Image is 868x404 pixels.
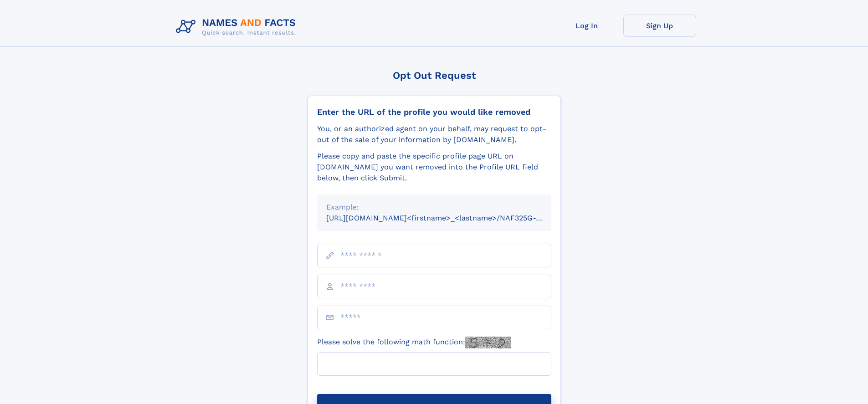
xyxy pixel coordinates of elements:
[550,15,623,37] a: Log In
[326,202,542,213] div: Example:
[317,337,511,348] label: Please solve the following math function:
[317,151,551,184] div: Please copy and paste the specific profile page URL on [DOMAIN_NAME] you want removed into the Pr...
[623,15,696,37] a: Sign Up
[317,123,551,145] div: You, or an authorized agent on your behalf, may request to opt-out of the sale of your informatio...
[172,15,303,39] img: Logo Names and Facts
[326,214,569,222] small: [URL][DOMAIN_NAME]<firstname>_<lastname>/NAF325G-xxxxxxxx
[317,107,551,117] div: Enter the URL of the profile you would like removed
[308,70,561,81] div: Opt Out Request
